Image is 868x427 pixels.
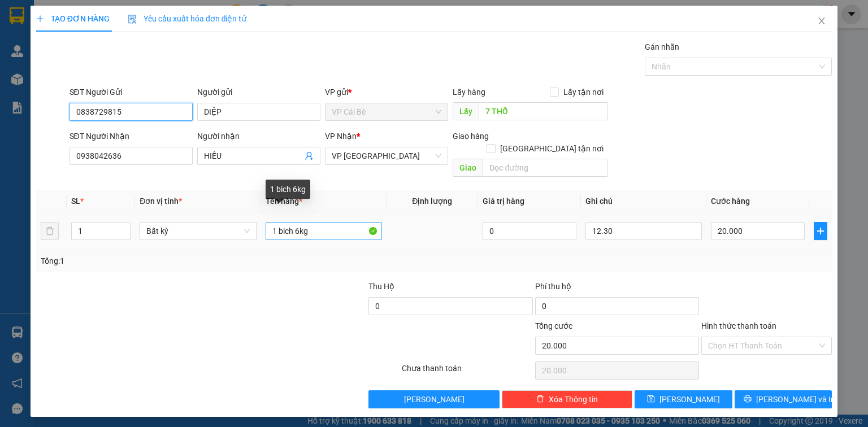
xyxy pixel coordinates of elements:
button: plus [814,222,827,240]
label: Gán nhãn [645,42,679,51]
button: [PERSON_NAME] [368,390,499,408]
span: Yêu cầu xuất hóa đơn điện tử [128,14,247,23]
div: SĐT Người Nhận [70,130,193,142]
span: plus [814,226,827,236]
span: printer [744,395,752,404]
span: Lấy tận nơi [559,86,608,98]
span: Bất kỳ [146,223,249,239]
span: Lấy [453,102,479,120]
span: save [647,395,655,404]
span: [PERSON_NAME] [659,393,720,406]
button: deleteXóa Thông tin [502,390,632,408]
input: VD: Bàn, Ghế [266,222,382,240]
span: VP Sài Gòn [332,147,441,164]
span: Tổng cước [535,321,572,330]
button: save[PERSON_NAME] [635,390,732,408]
span: close [817,16,826,25]
label: Hình thức thanh toán [701,321,776,330]
span: Giao [453,159,483,177]
span: TẠO ĐƠN HÀNG [36,14,110,23]
div: 1 bich 6kg [266,180,310,199]
div: Tổng: 1 [41,255,336,267]
span: [GEOGRAPHIC_DATA] tận nơi [496,142,608,155]
div: VP gửi [325,86,448,98]
button: delete [41,222,59,240]
div: Người nhận [197,130,320,142]
span: SL [71,197,80,206]
span: user-add [305,151,314,160]
span: [PERSON_NAME] [404,393,465,406]
span: Thu Hộ [368,282,394,291]
button: printer[PERSON_NAME] và In [735,390,832,408]
span: Giá trị hàng [483,197,524,206]
span: Giao hàng [453,132,489,141]
input: Dọc đường [479,102,608,120]
input: Dọc đường [483,159,608,177]
span: VP Nhận [325,132,357,141]
span: Cước hàng [711,197,750,206]
span: [PERSON_NAME] và In [756,393,835,406]
th: Ghi chú [581,190,706,212]
div: Người gửi [197,86,320,98]
span: Xóa Thông tin [549,393,598,406]
span: delete [536,395,544,404]
div: SĐT Người Gửi [70,86,193,98]
span: Lấy hàng [453,88,485,97]
img: icon [128,15,137,24]
span: Đơn vị tính [140,197,182,206]
div: Phí thu hộ [535,280,699,297]
input: 0 [483,222,576,240]
span: Định lượng [412,197,452,206]
button: Close [806,6,837,37]
span: plus [36,15,44,23]
input: Ghi Chú [585,222,702,240]
div: Chưa thanh toán [401,362,533,382]
span: VP Cái Bè [332,103,441,120]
